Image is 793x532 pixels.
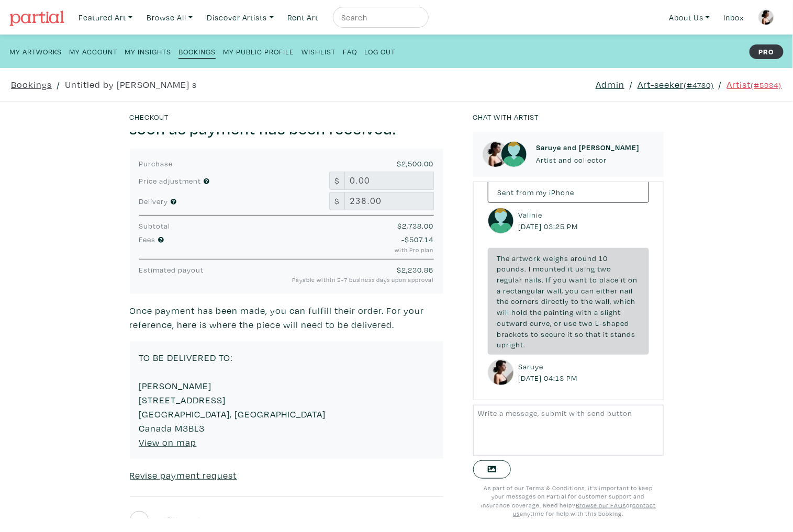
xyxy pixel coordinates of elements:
a: Bookings [178,44,216,59]
a: Untitled by [PERSON_NAME] s [65,77,197,92]
a: Browse All [142,7,197,28]
span: you [566,286,579,296]
span: $2,500.00 [397,159,434,168]
span: $ [329,172,345,190]
img: avatar.png [488,208,514,234]
a: Bookings [11,77,52,92]
span: using [576,264,596,274]
img: phpThumb.php [483,141,509,167]
a: Log Out [364,44,395,58]
span: directly [542,296,569,306]
span: want [569,275,588,285]
span: outward [497,318,528,328]
h6: Saruye and [PERSON_NAME] [537,143,640,152]
span: hold [512,307,528,317]
span: it [568,264,574,274]
a: Admin [596,77,624,92]
u: contact us [513,501,656,518]
span: you [554,275,567,285]
a: My Artworks [9,44,62,58]
small: Checkout [130,112,169,122]
span: a [595,307,599,317]
span: $ [397,265,434,275]
span: nail [620,286,633,296]
span: / [57,77,60,92]
small: Wishlist [301,47,336,56]
small: My Insights [125,47,171,56]
small: My Account [69,47,117,56]
small: Log Out [364,47,395,56]
span: the [530,307,542,317]
span: place [600,275,619,285]
span: use [564,318,577,328]
span: so [575,329,584,339]
span: secure [541,329,566,339]
span: corners [511,296,540,306]
a: My Insights [125,44,171,58]
small: (#5934) [751,80,782,90]
span: two [598,264,612,274]
small: As part of our Terms & Conditions, it's important to keep your messages on Partial for customer s... [481,484,656,518]
small: Chat with artist [473,112,539,122]
img: avatar.png [501,141,527,167]
u: Browse our FAQs [576,501,626,509]
a: Wishlist [301,44,336,58]
small: FAQ [343,47,357,56]
span: artwork [512,253,541,263]
span: stands [611,329,636,339]
p: Once payment has been made, you can fulfill their order. For your reference, here is where the pi... [130,303,443,332]
span: / [629,77,633,92]
span: with [576,307,593,317]
span: that [586,329,601,339]
input: Search [340,11,419,24]
a: My Account [69,44,117,58]
img: phpThumb.php [488,359,514,386]
span: a [497,286,501,296]
span: it [568,329,573,339]
span: slight [601,307,621,317]
span: Fees [139,234,156,244]
span: 2,230.86 [402,265,434,275]
span: Sent [498,187,515,197]
small: My Artworks [9,47,62,56]
span: pounds. [497,264,527,274]
a: Inbox [719,7,749,28]
span: painting [544,307,574,317]
span: or [554,318,562,328]
span: to [572,296,579,306]
small: with Pro plan [242,245,434,254]
span: -$507.14 [402,234,434,244]
small: My Public Profile [223,47,294,56]
span: wall, [596,296,612,306]
span: will [497,307,510,317]
a: Revise payment request [130,468,237,482]
span: regular [497,275,523,285]
span: upright. [497,339,526,349]
span: mounted [533,264,566,274]
span: two [579,318,594,328]
span: nails. [525,275,544,285]
span: L-shaped [596,318,630,328]
a: Rent Art [283,7,323,28]
span: my [537,187,548,197]
span: it [621,275,627,285]
a: Art-seeker(#4780) [638,77,714,92]
span: from [517,187,534,197]
small: 4 [137,517,141,524]
span: Subtotal [139,221,171,231]
span: rectangular [504,286,545,296]
small: (#4780) [684,80,714,90]
a: View on map [139,436,197,448]
a: About Us [664,7,714,28]
span: around [571,253,597,263]
span: it [604,329,609,339]
span: brackets [497,329,529,339]
small: Saruye [DATE] 04:13 PM [519,361,580,383]
span: the [497,296,509,306]
span: the [582,296,594,306]
span: I [529,264,531,274]
span: to [590,275,598,285]
span: The [497,253,510,263]
span: $2,738.00 [398,221,434,231]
